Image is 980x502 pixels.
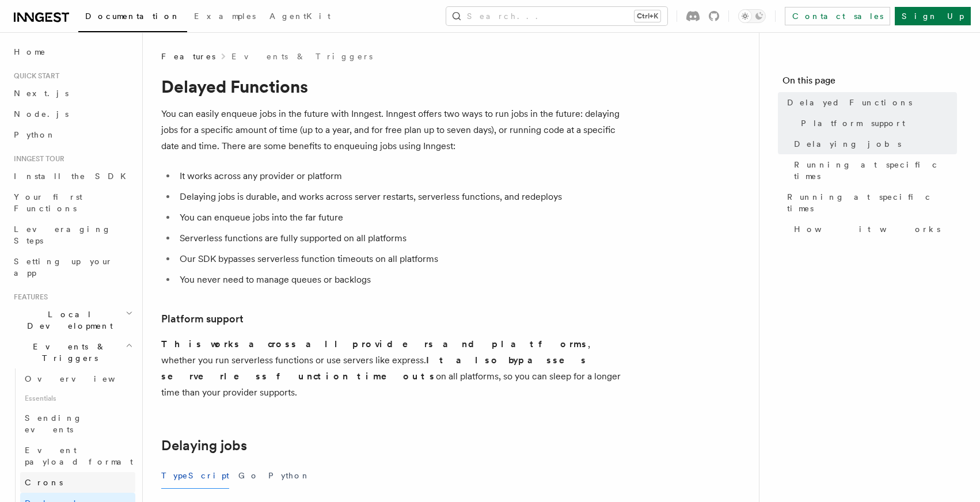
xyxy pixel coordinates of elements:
span: Home [14,46,46,58]
a: How it works [789,219,957,239]
p: You can easily enqueue jobs in the future with Inngest. Inngest offers two ways to run jobs in th... [161,106,622,154]
a: AgentKit [263,3,337,31]
span: Event payload format [25,446,133,466]
span: Running at specific times [794,159,957,182]
h1: Delayed Functions [161,76,622,97]
span: Platform support [801,117,905,129]
a: Running at specific times [789,154,957,187]
a: Delaying jobs [789,134,957,154]
span: Examples [194,12,256,21]
span: Local Development [9,309,126,332]
span: Crons [25,478,63,487]
h4: On this page [783,74,957,92]
a: Events & Triggers [231,51,373,62]
button: Go [238,463,259,489]
a: Setting up your app [9,251,135,283]
li: Our SDK bypasses serverless function timeouts on all platforms [176,251,622,267]
li: Serverless functions are fully supported on all platforms [176,230,622,246]
span: Essentials [20,389,135,408]
span: AgentKit [269,12,331,21]
li: You never need to manage queues or backlogs [176,272,622,288]
a: Install the SDK [9,166,135,187]
span: Inngest tour [9,154,64,163]
span: Python [14,130,56,139]
li: You can enqueue jobs into the far future [176,210,622,226]
span: Overview [25,374,143,383]
span: Events & Triggers [9,341,126,364]
a: Sending events [20,408,135,440]
button: Search...Ctrl+K [446,7,667,25]
button: Toggle dark mode [738,9,766,23]
span: Running at specific times [787,191,957,214]
span: How it works [794,223,940,235]
span: Delayed Functions [787,97,912,108]
button: TypeScript [161,463,229,489]
a: Platform support [796,113,957,134]
a: Delayed Functions [783,92,957,113]
strong: This works across all providers and platforms [161,339,588,349]
a: Leveraging Steps [9,219,135,251]
span: Delaying jobs [794,138,901,150]
li: Delaying jobs is durable, and works across server restarts, serverless functions, and redeploys [176,189,622,205]
a: Delaying jobs [161,438,247,454]
a: Running at specific times [783,187,957,219]
button: Python [268,463,310,489]
a: Examples [187,3,263,31]
span: Documentation [85,12,180,21]
span: Setting up your app [14,257,113,277]
li: It works across any provider or platform [176,168,622,184]
a: Documentation [78,3,187,32]
span: Node.js [14,109,69,119]
button: Local Development [9,304,135,336]
a: Next.js [9,83,135,104]
a: Sign Up [895,7,971,25]
kbd: Ctrl+K [635,10,660,22]
a: Python [9,124,135,145]
span: Your first Functions [14,192,82,213]
a: Contact sales [785,7,890,25]
span: Features [9,292,48,302]
a: Home [9,41,135,62]
span: Sending events [25,413,82,434]
span: Quick start [9,71,59,81]
span: Install the SDK [14,172,133,181]
span: Next.js [14,89,69,98]
a: Platform support [161,311,244,327]
span: Leveraging Steps [14,225,111,245]
a: Node.js [9,104,135,124]
a: Overview [20,368,135,389]
a: Event payload format [20,440,135,472]
a: Your first Functions [9,187,135,219]
a: Crons [20,472,135,493]
button: Events & Triggers [9,336,135,368]
p: , whether you run serverless functions or use servers like express. on all platforms, so you can ... [161,336,622,401]
span: Features [161,51,215,62]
